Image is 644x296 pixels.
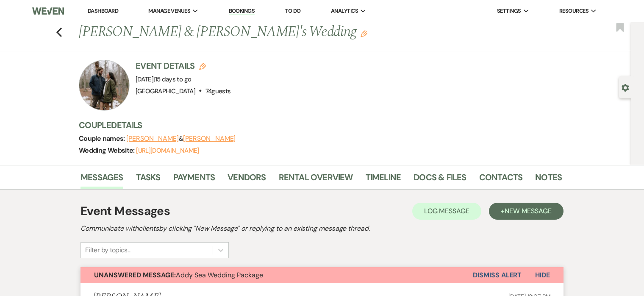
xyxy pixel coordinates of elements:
button: Log Message [412,203,481,220]
button: Unanswered Message:Addy Sea Wedding Package [80,267,473,283]
span: & [126,134,236,143]
img: Weven Logo [32,2,64,20]
button: [PERSON_NAME] [126,135,179,142]
h1: Event Messages [80,202,170,220]
button: Open lead details [622,83,629,91]
div: Filter by topics... [85,245,130,255]
a: Notes [535,170,562,189]
a: Contacts [479,170,523,189]
button: Edit [361,30,367,37]
span: [GEOGRAPHIC_DATA] [136,87,195,95]
span: 74 guests [205,87,231,95]
a: Bookings [229,7,255,15]
a: Timeline [366,170,401,189]
span: Addy Sea Wedding Package [94,271,263,279]
span: Hide [535,271,550,279]
a: Payments [173,170,215,189]
span: 15 days to go [155,75,192,84]
a: Tasks [136,170,161,189]
h2: Communicate with clients by clicking "New Message" or replying to an existing message thread. [80,223,563,234]
h3: Event Details [136,60,230,72]
a: Vendors [228,170,266,189]
span: [DATE] [136,75,191,84]
button: Dismiss Alert [473,267,522,283]
button: [PERSON_NAME] [183,135,236,142]
span: Resources [559,7,588,15]
span: Log Message [424,207,469,215]
a: To Do [285,7,300,14]
a: Dashboard [88,7,118,14]
button: Hide [522,267,563,283]
button: +New Message [489,203,563,220]
span: Couple names: [79,134,126,143]
span: Analytics [331,7,358,15]
span: Manage Venues [148,7,190,15]
a: [URL][DOMAIN_NAME] [136,146,199,155]
strong: Unanswered Message: [94,271,176,279]
h3: Couple Details [79,119,553,131]
a: Messages [80,170,123,189]
span: New Message [505,207,552,215]
span: Settings [497,7,521,15]
h1: [PERSON_NAME] & [PERSON_NAME]'s Wedding [79,22,458,42]
a: Docs & Files [414,170,466,189]
span: Wedding Website: [79,146,136,155]
a: Rental Overview [279,170,353,189]
span: | [153,75,191,84]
